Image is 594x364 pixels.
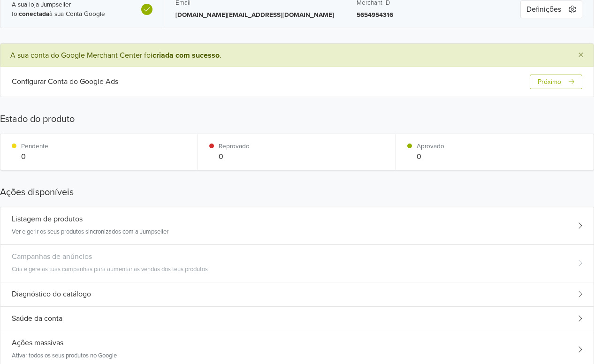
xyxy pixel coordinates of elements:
[520,0,582,18] button: Definições
[396,134,594,170] div: Aprovado0
[12,227,168,237] p: Ver e gerir os seus produtos sincronizados com a Jumpseller
[175,10,334,20] p: [DOMAIN_NAME][EMAIL_ADDRESS][DOMAIN_NAME]
[0,282,594,307] div: Diagnóstico do catálogo
[357,10,498,20] p: 5654954316
[0,134,198,170] div: Pendente0
[152,51,220,60] b: criada com sucesso
[0,207,594,245] div: Listagem de produtosVer e gerir os seus produtos sincronizados com a Jumpseller
[198,134,396,170] div: Reprovado0
[578,48,584,62] span: ×
[530,75,582,89] button: Próximo
[417,142,444,151] p: Aprovado
[12,252,92,261] h5: Campanhas de anúncios
[219,151,250,162] p: 0
[12,339,63,348] h5: Ações massivas
[0,245,594,282] div: Campanhas de anúnciosCria e gere as tuas campanhas para aumentar as vendas dos teus produtos
[19,10,49,18] b: conectada
[12,77,118,86] h5: Configurar Conta do Google Ads
[0,307,594,331] div: Saúde da conta
[12,351,117,361] p: Ativar todos os seus produtos no Google
[12,215,83,224] h5: Listagem de produtos
[21,151,48,162] p: 0
[12,314,62,323] h5: Saúde da conta
[12,290,91,299] h5: Diagnóstico do catálogo
[0,67,594,97] div: Configurar Conta do Google AdsPróximo
[21,142,48,151] p: Pendente
[219,142,250,151] p: Reprovado
[569,44,593,67] button: Close
[12,265,208,274] p: Cria e gere as tuas campanhas para aumentar as vendas dos teus produtos
[417,151,444,162] p: 0
[0,44,594,67] div: A sua conta do Google Merchant Center foi .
